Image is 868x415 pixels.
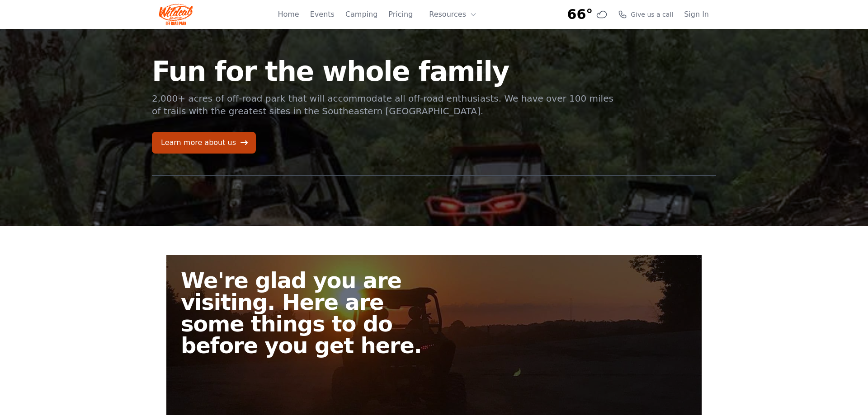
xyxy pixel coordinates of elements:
[181,270,441,356] h2: We're glad you are visiting. Here are some things to do before you get here.
[388,9,413,20] a: Pricing
[152,58,615,85] h1: Fun for the whole family
[278,9,299,20] a: Home
[684,9,709,20] a: Sign In
[310,9,335,20] a: Events
[345,9,377,20] a: Camping
[567,6,593,23] span: 66°
[631,10,673,19] span: Give us a call
[618,10,673,19] a: Give us a call
[424,5,482,23] button: Resources
[159,4,193,25] img: Wildcat Logo
[152,92,615,117] p: 2,000+ acres of off-road park that will accommodate all off-road enthusiasts. We have over 100 mi...
[152,132,256,154] a: Learn more about us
